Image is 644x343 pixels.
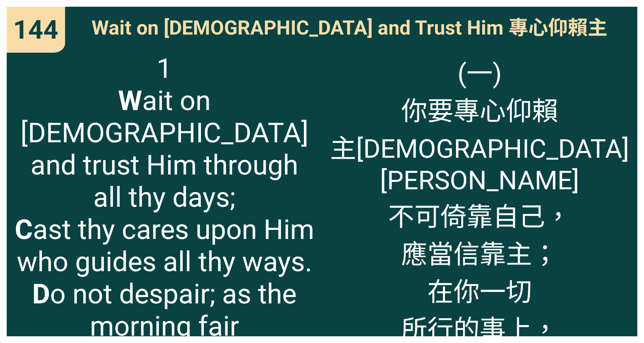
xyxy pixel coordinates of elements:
[15,213,33,246] b: C
[13,52,315,342] span: 1 ait on [DEMOGRAPHIC_DATA] and trust Him through all thy days; ast thy cares upon Him who guides...
[32,278,50,310] b: D
[13,14,58,45] span: 144
[92,12,607,40] span: Wait on [DEMOGRAPHIC_DATA] and Trust Him 專心仰賴主
[118,85,142,117] b: W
